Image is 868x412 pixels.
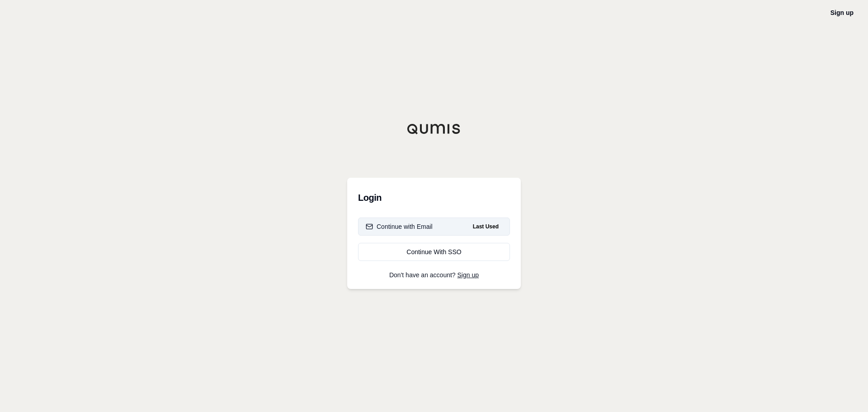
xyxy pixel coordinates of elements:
[830,9,854,16] a: Sign up
[358,189,510,207] h3: Login
[458,271,479,279] a: Sign up
[407,123,461,134] img: Qumis
[469,221,502,232] span: Last Used
[358,243,510,261] a: Continue With SSO
[366,222,433,231] div: Continue with Email
[358,272,510,278] p: Don't have an account?
[366,247,502,256] div: Continue With SSO
[358,218,510,236] button: Continue with EmailLast Used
